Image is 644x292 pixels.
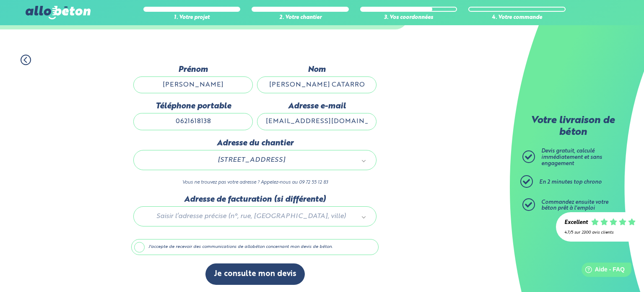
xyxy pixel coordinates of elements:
div: 3. Vos coordonnées [360,15,457,21]
span: [STREET_ADDRESS] [145,155,357,166]
label: Adresse e-mail [257,102,377,111]
input: Quel est votre prénom ? [133,76,253,93]
label: J'accepte de recevoir des communications de allobéton concernant mon devis de béton. [131,239,379,255]
label: Adresse du chantier [133,139,377,148]
button: Je consulte mon devis [205,263,305,285]
div: 4. Votre commande [468,15,566,21]
p: Vous ne trouvez pas votre adresse ? Appelez-nous au 09 72 55 12 83 [133,179,377,187]
div: Excellent [564,220,588,226]
span: Devis gratuit, calculé immédiatement et sans engagement [541,148,602,166]
label: Téléphone portable [133,102,253,111]
input: ex : contact@allobeton.fr [257,113,377,130]
span: En 2 minutes top chrono [539,179,602,185]
input: ex : 0642930817 [133,113,253,130]
div: 1. Votre projet [143,15,241,21]
input: Quel est votre nom de famille ? [257,76,377,93]
div: 2. Votre chantier [252,15,349,21]
iframe: Help widget launcher [569,259,635,283]
p: Votre livraison de béton [525,115,621,138]
div: 4.7/5 sur 2300 avis clients [564,230,636,235]
label: Prénom [133,65,253,74]
span: Commandez ensuite votre béton prêt à l'emploi [541,200,608,211]
img: allobéton [26,6,90,19]
a: [STREET_ADDRESS] [142,155,368,166]
label: Nom [257,65,377,74]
